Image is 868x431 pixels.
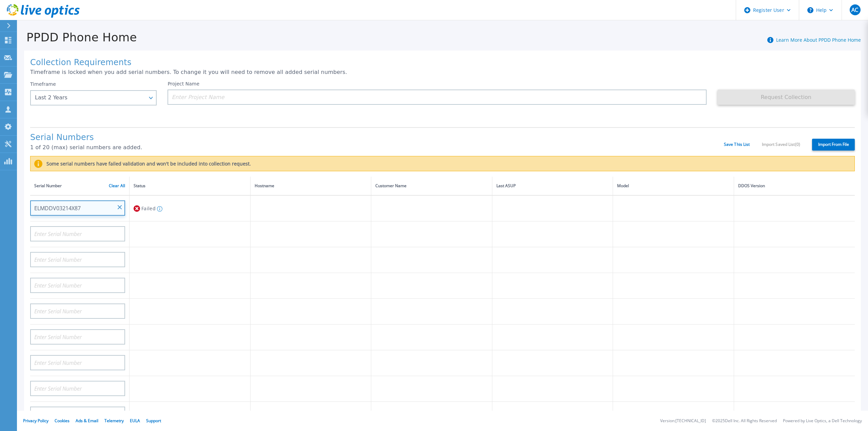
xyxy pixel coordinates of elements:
[30,252,125,267] input: Enter Serial Number
[30,226,125,241] input: Enter Serial Number
[30,407,125,422] input: Enter Serial Number
[55,418,70,424] a: Cookies
[812,139,855,151] label: Import From File
[30,58,855,67] h1: Collection Requirements
[660,419,706,423] li: Version: [TECHNICAL_ID]
[250,177,371,195] th: Hostname
[30,329,125,345] input: Enter Serial Number
[717,90,855,105] button: Request Collection
[23,418,48,424] a: Privacy Policy
[109,183,125,188] a: Clear All
[712,419,777,423] li: © 2025 Dell Inc. All Rights Reserved
[35,95,144,101] div: Last 2 Years
[492,177,613,195] th: Last ASUP
[17,31,137,44] h1: PPDD Phone Home
[30,81,56,87] label: Timeframe
[167,90,706,105] input: Enter Project Name
[146,418,161,424] a: Support
[30,355,125,370] input: Enter Serial Number
[30,200,125,216] input: Enter Serial Number
[724,142,750,147] a: Save This List
[30,278,125,293] input: Enter Serial Number
[30,381,125,396] input: Enter Serial Number
[167,81,199,86] label: Project Name
[130,418,140,424] a: EULA
[34,182,125,190] div: Serial Number
[130,177,251,195] th: Status
[783,419,862,423] li: Powered by Live Optics, a Dell Technology
[851,7,858,13] span: AC
[30,69,855,75] p: Timeframe is locked when you add serial numbers. To change it you will need to remove all added s...
[30,144,724,151] p: 1 of 20 (max) serial numbers are added.
[134,202,246,215] div: Failed
[76,418,98,424] a: Ads & Email
[30,303,125,319] input: Enter Serial Number
[371,177,492,195] th: Customer Name
[30,133,724,142] h1: Serial Numbers
[734,177,855,195] th: DDOS Version
[42,161,251,166] label: Some serial numbers have failed validation and won't be included into collection request.
[104,418,124,424] a: Telemetry
[613,177,734,195] th: Model
[776,37,861,43] a: Learn More About PPDD Phone Home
